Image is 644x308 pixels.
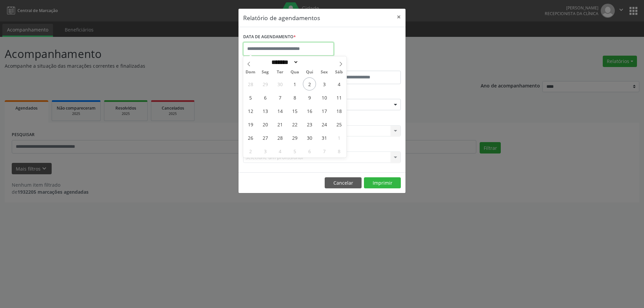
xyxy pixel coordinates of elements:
[332,131,345,144] span: Novembro 1, 2025
[259,77,272,90] span: Setembro 29, 2025
[303,131,316,144] span: Outubro 30, 2025
[318,77,331,90] span: Outubro 3, 2025
[273,144,286,158] span: Novembro 4, 2025
[259,118,272,131] span: Outubro 20, 2025
[318,91,331,104] span: Outubro 10, 2025
[392,9,406,25] button: Close
[317,70,332,74] span: Sex
[318,144,331,158] span: Novembro 7, 2025
[244,77,257,90] span: Setembro 28, 2025
[273,91,286,104] span: Outubro 7, 2025
[318,118,331,131] span: Outubro 24, 2025
[332,118,345,131] span: Outubro 25, 2025
[243,32,296,42] label: DATA DE AGENDAMENTO
[259,91,272,104] span: Outubro 6, 2025
[288,144,301,158] span: Novembro 5, 2025
[259,144,272,158] span: Novembro 3, 2025
[259,104,272,117] span: Outubro 13, 2025
[288,131,301,144] span: Outubro 29, 2025
[303,104,316,117] span: Outubro 16, 2025
[244,104,257,117] span: Outubro 12, 2025
[364,177,401,189] button: Imprimir
[324,60,401,71] label: ATÉ
[332,144,345,158] span: Novembro 8, 2025
[288,104,301,117] span: Outubro 15, 2025
[273,104,286,117] span: Outubro 14, 2025
[303,144,316,158] span: Novembro 6, 2025
[303,118,316,131] span: Outubro 23, 2025
[288,77,301,90] span: Outubro 1, 2025
[332,77,345,90] span: Outubro 4, 2025
[325,177,362,189] button: Cancelar
[244,91,257,104] span: Outubro 5, 2025
[273,70,287,74] span: Ter
[269,59,299,66] select: Month
[332,91,345,104] span: Outubro 11, 2025
[259,131,272,144] span: Outubro 27, 2025
[332,104,345,117] span: Outubro 18, 2025
[243,70,258,74] span: Dom
[258,70,273,74] span: Seg
[244,131,257,144] span: Outubro 26, 2025
[287,70,302,74] span: Qua
[288,91,301,104] span: Outubro 8, 2025
[244,118,257,131] span: Outubro 19, 2025
[244,144,257,158] span: Novembro 2, 2025
[302,70,317,74] span: Qui
[273,131,286,144] span: Outubro 28, 2025
[273,118,286,131] span: Outubro 21, 2025
[288,118,301,131] span: Outubro 22, 2025
[303,77,316,90] span: Outubro 2, 2025
[318,104,331,117] span: Outubro 17, 2025
[273,77,286,90] span: Setembro 30, 2025
[318,131,331,144] span: Outubro 31, 2025
[332,70,346,74] span: Sáb
[303,91,316,104] span: Outubro 9, 2025
[243,13,320,22] h5: Relatório de agendamentos
[299,59,321,66] input: Year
